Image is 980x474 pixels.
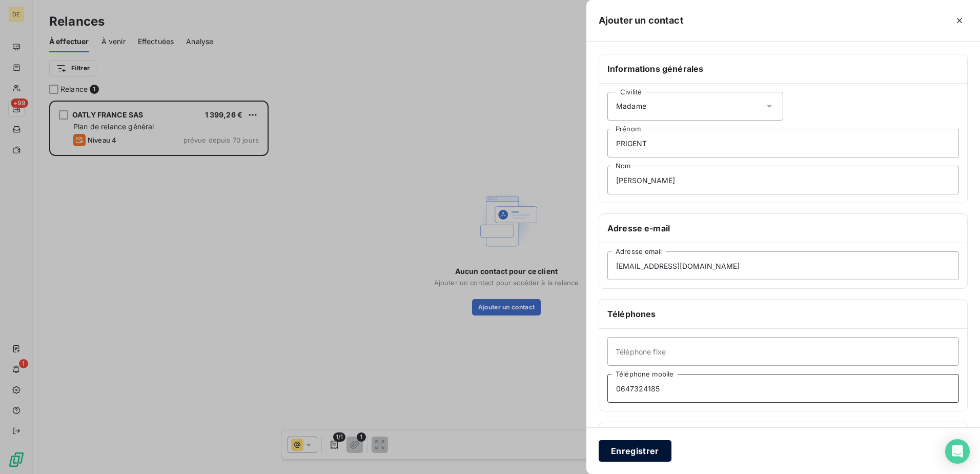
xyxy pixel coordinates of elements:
[599,13,684,28] h5: Ajouter un contact
[607,129,959,157] input: placeholder
[945,439,970,464] div: Open Intercom Messenger
[607,222,959,234] h6: Adresse e-mail
[616,101,646,111] span: Madame
[607,63,959,75] h6: Informations générales
[607,374,959,403] input: placeholder
[607,337,959,366] input: placeholder
[607,251,959,280] input: placeholder
[607,166,959,194] input: placeholder
[607,308,959,320] h6: Téléphones
[599,440,671,462] button: Enregistrer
